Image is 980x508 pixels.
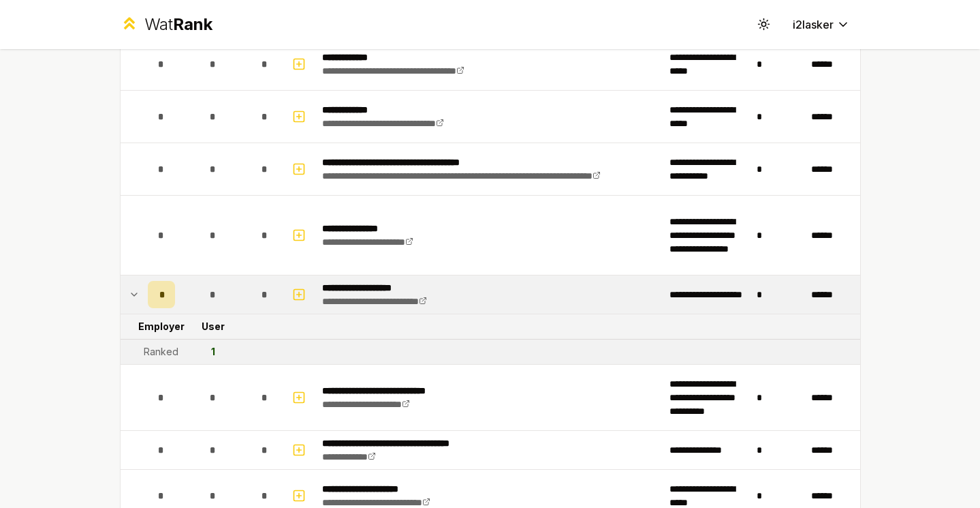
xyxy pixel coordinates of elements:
[782,12,861,37] button: i2lasker
[144,14,212,35] div: Wat
[120,14,213,35] a: WatRank
[211,345,215,359] div: 1
[180,314,246,339] td: User
[144,345,178,359] div: Ranked
[173,14,212,34] span: Rank
[142,314,180,339] td: Employer
[793,16,834,33] span: i2lasker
